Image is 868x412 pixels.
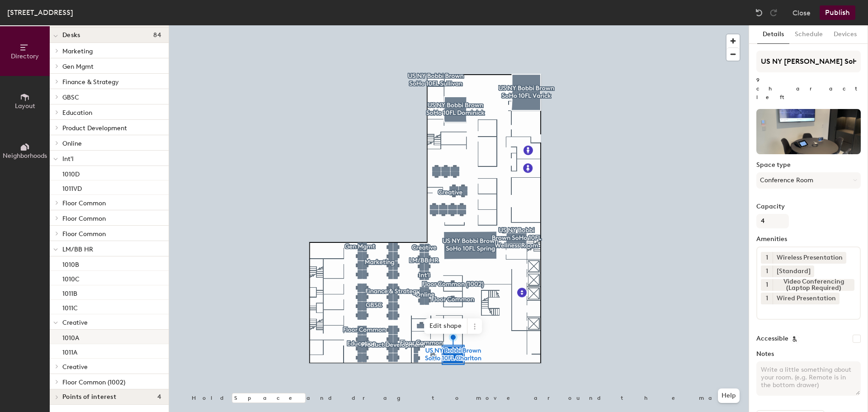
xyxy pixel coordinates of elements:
p: 1011A [62,346,77,356]
label: Accessible [756,335,788,342]
span: Floor Common [62,230,106,238]
span: Floor Common (1002) [62,379,125,386]
span: Creative [62,363,88,371]
button: Publish [820,5,855,20]
button: 1 [761,252,773,264]
span: Int'l [62,155,74,163]
span: Gen Mgmt [62,63,94,71]
span: LM/BB HR [62,246,93,253]
span: Online [62,140,82,147]
div: Wired Presentation [773,293,840,304]
div: [Standard] [773,265,814,277]
button: Devices [828,25,862,44]
button: 1 [761,265,773,277]
label: Amenities [756,236,861,243]
span: Edit shape [424,318,467,334]
button: Details [757,25,789,44]
label: Space type [756,161,861,169]
span: Floor Common [62,199,106,207]
div: Video Conferencing (Laptop Required) [773,279,854,291]
p: 1010D [62,168,80,178]
button: 1 [761,279,773,291]
span: 1 [766,266,768,276]
p: 1010A [62,331,79,342]
span: Layout [15,102,35,110]
button: Close [793,5,811,20]
button: Schedule [789,25,828,44]
span: Education [62,109,92,117]
span: 84 [153,32,161,39]
img: Redo [769,8,778,17]
button: Help [718,388,740,403]
span: 1 [766,253,768,262]
p: 9 characters left [756,76,861,102]
div: [STREET_ADDRESS] [7,7,73,18]
p: 1011C [62,302,78,312]
label: Notes [756,350,861,358]
span: Creative [62,319,88,327]
p: 1011B [62,287,77,298]
span: Marketing [62,47,93,55]
p: 1011VD [62,182,82,193]
label: Capacity [756,203,861,210]
span: GBSC [62,94,79,101]
span: Product Development [62,124,127,132]
img: Undo [755,8,764,17]
span: Finance & Strategy [62,78,119,86]
span: Directory [11,52,39,60]
p: 1010C [62,273,80,283]
span: Points of interest [62,393,116,401]
span: Neighborhoods [3,152,47,160]
span: 4 [157,393,161,401]
span: Floor Common [62,215,106,223]
button: Conference Room [756,172,861,189]
img: The space named US NY Bobbi Brown SoHo 10FL Charlton [756,109,861,154]
span: 1 [766,280,768,289]
span: Desks [62,32,80,39]
div: Wireless Presentation [773,252,846,264]
span: 1 [766,294,768,303]
button: 1 [761,293,773,304]
p: 1010B [62,258,79,269]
